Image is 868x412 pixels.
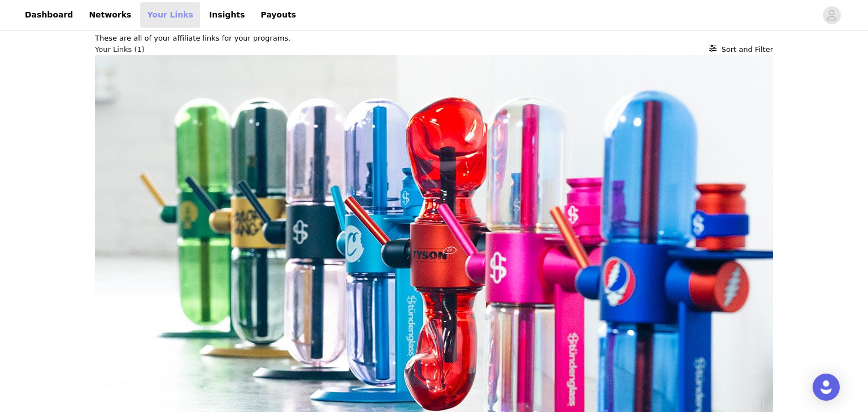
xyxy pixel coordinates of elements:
[202,2,251,28] a: Insights
[709,44,773,55] button: Sort and Filter
[826,6,837,24] div: avatar
[140,2,200,28] a: Your Links
[813,374,840,401] div: Open Intercom Messenger
[82,2,138,28] a: Networks
[18,2,80,28] a: Dashboard
[95,33,773,44] p: These are all of your affiliate links for your programs.
[254,2,303,28] a: Payouts
[95,44,145,55] h3: Your Links (1)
